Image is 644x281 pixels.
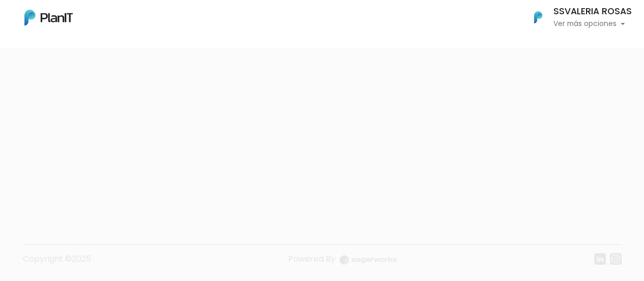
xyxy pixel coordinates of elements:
a: Powered By [288,253,397,273]
img: logo_eagerworks-044938b0bf012b96b195e05891a56339191180c2d98ce7df62ca656130a436fa.svg [340,255,397,265]
button: PlanIt Logo SSVALERIA ROSAS Ver más opciones [521,4,632,31]
img: PlanIt Logo [527,6,549,29]
img: instagram-7ba2a2629254302ec2a9470e65da5de918c9f3c9a63008f8abed3140a32961bf.svg [610,253,622,265]
span: translation missing: es.layouts.footer.powered_by [288,253,335,265]
img: PlanIt Logo [24,10,73,25]
div: ¿Necesitás ayuda? [52,10,147,30]
h6: SSVALERIA ROSAS [553,7,632,16]
img: linkedin-cc7d2dbb1a16aff8e18f147ffe980d30ddd5d9e01409788280e63c91fc390ff4.svg [594,253,606,265]
p: Ver más opciones [553,20,632,28]
p: Copyright ©2025 [23,253,91,273]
